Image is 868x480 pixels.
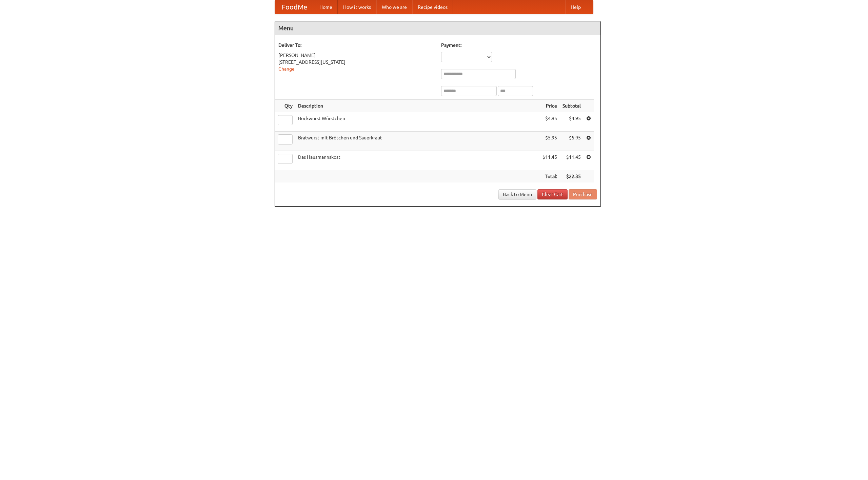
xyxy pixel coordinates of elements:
[441,42,597,49] h5: Payment:
[560,151,584,170] td: $11.45
[560,112,584,132] td: $4.95
[537,189,568,199] a: Clear Cart
[295,151,540,170] td: Das Hausmannskost
[565,0,586,14] a: Help
[278,42,434,49] h5: Deliver To:
[540,112,560,132] td: $4.95
[295,132,540,151] td: Bratwurst mit Brötchen und Sauerkraut
[540,100,560,112] th: Price
[540,151,560,170] td: $11.45
[569,189,597,199] button: Purchase
[376,0,412,14] a: Who we are
[275,0,314,14] a: FoodMe
[278,66,295,72] a: Change
[560,132,584,151] td: $5.95
[278,52,434,59] div: [PERSON_NAME]
[295,112,540,132] td: Bockwurst Würstchen
[412,0,453,14] a: Recipe videos
[540,170,560,183] th: Total:
[314,0,338,14] a: Home
[278,59,434,65] div: [STREET_ADDRESS][US_STATE]
[560,170,584,183] th: $22.35
[338,0,376,14] a: How it works
[295,100,540,112] th: Description
[498,189,536,199] a: Back to Menu
[275,100,295,112] th: Qty
[275,21,600,35] h4: Menu
[540,132,560,151] td: $5.95
[560,100,584,112] th: Subtotal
